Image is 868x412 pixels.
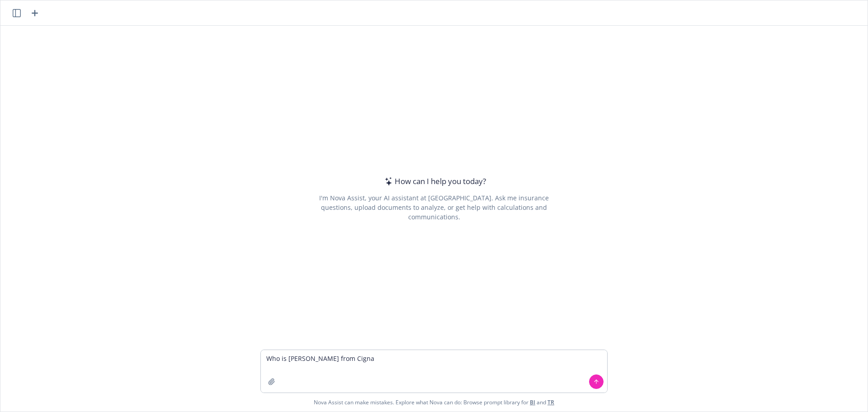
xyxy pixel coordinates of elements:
[547,398,554,406] a: TR
[4,393,864,412] span: Nova Assist can make mistakes. Explore what Nova can do: Browse prompt library for and
[261,350,607,393] textarea: Who is [PERSON_NAME] from Cigna
[382,175,486,187] div: How can I help you today?
[530,398,535,406] a: BI
[307,193,561,222] div: I'm Nova Assist, your AI assistant at [GEOGRAPHIC_DATA]. Ask me insurance questions, upload docum...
